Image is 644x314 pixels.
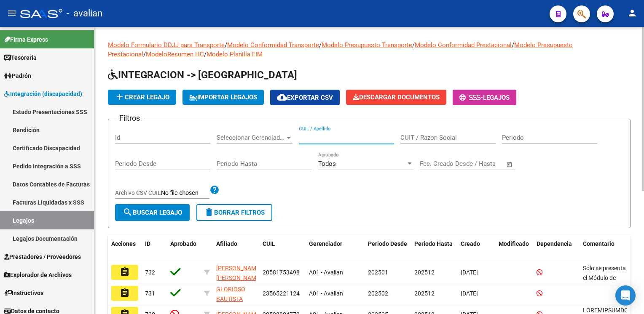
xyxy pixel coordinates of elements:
button: Crear Legajo [108,90,176,105]
mat-icon: assignment [120,267,130,277]
span: 202501 [368,269,388,276]
datatable-header-cell: Acciones [108,235,142,263]
mat-icon: add [115,92,125,102]
span: 731 [145,290,155,297]
mat-icon: delete [204,207,214,217]
span: IMPORTAR LEGAJOS [189,93,257,101]
span: Legajos [483,94,510,101]
a: Modelo Planilla FIM [207,51,263,58]
span: INTEGRACION -> [GEOGRAPHIC_DATA] [108,69,297,81]
span: Buscar Legajo [123,209,182,216]
datatable-header-cell: CUIL [259,235,306,263]
mat-icon: menu [7,8,17,18]
span: Crear Legajo [115,93,169,101]
mat-icon: person [627,8,637,18]
span: Creado [461,240,480,247]
button: Descargar Documentos [346,90,446,105]
span: Periodo Desde [368,240,407,247]
datatable-header-cell: Periodo Desde [365,235,411,263]
button: -Legajos [453,90,516,105]
span: Aprobado [170,240,196,247]
span: Dependencia [537,240,572,247]
datatable-header-cell: Periodo Hasta [411,235,457,263]
div: Open Intercom Messenger [615,285,636,306]
input: End date [455,160,496,168]
button: Exportar CSV [270,90,340,105]
h3: Filtros [115,112,144,124]
button: Open calendar [505,160,515,169]
span: Todos [318,160,336,168]
span: Periodo Hasta [414,240,453,247]
input: Archivo CSV CUIL [161,189,209,197]
a: Modelo Conformidad Prestacional [415,41,512,49]
span: Padrón [4,71,31,80]
span: 202502 [368,290,388,297]
datatable-header-cell: Afiliado [213,235,259,263]
span: Firma Express [4,35,48,44]
datatable-header-cell: Modificado [495,235,533,263]
span: Integración (discapacidad) [4,89,82,98]
datatable-header-cell: ID [142,235,167,263]
span: 202512 [414,269,435,276]
span: GLORIOSO BAUTISTA [216,286,245,302]
span: CUIL [263,240,275,247]
a: Modelo Conformidad Transporte [227,41,319,49]
mat-icon: help [209,185,220,195]
datatable-header-cell: Dependencia [533,235,580,263]
span: Seleccionar Gerenciador [217,134,285,141]
button: IMPORTAR LEGAJOS [182,90,264,105]
span: Prestadores / Proveedores [4,252,81,261]
span: Gerenciador [309,240,342,247]
span: [DATE] [461,290,478,297]
mat-icon: assignment [120,288,130,298]
span: Borrar Filtros [204,209,265,216]
button: Borrar Filtros [196,204,272,221]
span: 202512 [414,290,435,297]
span: Archivo CSV CUIL [115,189,161,196]
span: - avalian [67,4,102,23]
span: A01 - Avalian [309,290,343,297]
span: Instructivos [4,288,43,298]
span: [PERSON_NAME] [PERSON_NAME] [216,265,261,281]
span: Comentario [583,240,614,247]
span: Acciones [111,240,136,247]
mat-icon: cloud_download [277,92,287,102]
span: Descargar Documentos [353,93,440,101]
span: Tesorería [4,53,37,62]
datatable-header-cell: Gerenciador [306,235,365,263]
span: Afiliado [216,240,237,247]
mat-icon: search [123,207,133,217]
a: Modelo Presupuesto Transporte [322,41,412,49]
button: Buscar Legajo [115,204,190,221]
span: A01 - Avalian [309,269,343,276]
span: Explorador de Archivos [4,270,72,279]
a: ModeloResumen HC [146,51,204,58]
span: 20581753498 [263,269,300,276]
span: [DATE] [461,269,478,276]
span: - [459,94,483,101]
datatable-header-cell: Aprobado [167,235,201,263]
span: Modificado [499,240,529,247]
datatable-header-cell: Creado [457,235,495,263]
datatable-header-cell: Comentario [580,235,630,263]
span: ID [145,240,150,247]
span: Exportar CSV [277,94,333,101]
input: Start date [420,160,447,168]
a: Modelo Formulario DDJJ para Transporte [108,41,225,49]
span: 732 [145,269,155,276]
span: 23565221124 [263,290,300,297]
